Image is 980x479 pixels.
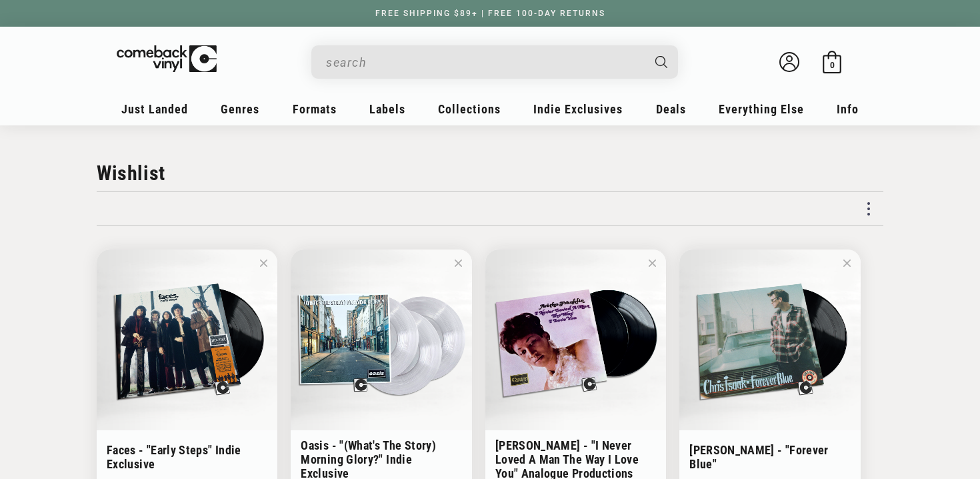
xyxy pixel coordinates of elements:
input: When autocomplete results are available use up and down arrows to review and enter to select [326,49,642,76]
button: Delete Chris Isaak - "Forever Blue" [839,255,855,272]
span: Deals [656,102,686,116]
button: Delete Aretha Franklin - "I Never Loved A Man The Way I Love You" Analogue Productions [644,255,661,272]
a: FREE SHIPPING $89+ | FREE 100-DAY RETURNS [362,9,619,18]
div: Wishlist [97,166,165,181]
span: Just Landed [121,102,188,116]
span: Everything Else [719,102,804,116]
span: Collections [438,102,501,116]
div: More Options [857,195,880,222]
span: Genres [221,102,259,116]
span: Labels [369,102,405,116]
span: Formats [293,102,337,116]
button: Delete Oasis - "(What's The Story) Morning Glory?" Indie Exclusive [450,255,467,272]
button: Delete Faces - "Early Steps" Indie Exclusive [255,255,272,272]
span: Indie Exclusives [533,102,623,116]
img: ComebackVinyl.com [117,45,217,73]
div: Search [311,45,678,79]
span: Info [837,102,859,116]
span: 0 [830,60,835,70]
button: Search [644,45,680,79]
